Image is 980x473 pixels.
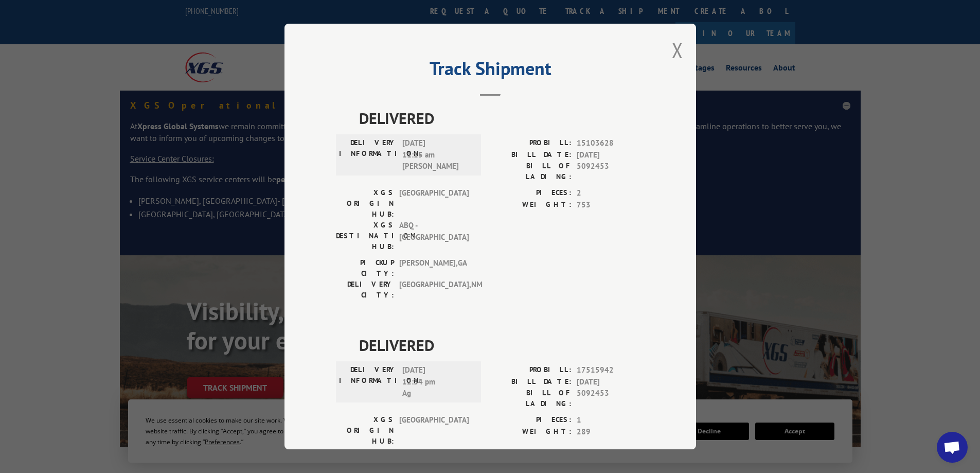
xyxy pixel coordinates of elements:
span: [GEOGRAPHIC_DATA] [399,187,469,220]
span: 17515942 [577,364,645,376]
span: [DATE] [577,376,645,388]
button: Close modal [672,37,683,64]
span: DELIVERED [359,334,645,357]
label: XGS ORIGIN HUB: [336,187,394,220]
span: ABQ - [GEOGRAPHIC_DATA] [399,220,469,252]
span: 1 [577,414,645,426]
label: DELIVERY INFORMATION: [339,364,397,399]
a: Open chat [937,432,968,463]
span: [DATE] 12:34 pm Ag [402,364,472,399]
span: 5092453 [577,161,645,182]
label: BILL OF LADING: [490,161,572,182]
label: BILL OF LADING: [490,388,572,409]
label: PIECES: [490,414,572,426]
span: [GEOGRAPHIC_DATA] [399,414,469,447]
span: 15103628 [577,137,645,149]
label: DELIVERY INFORMATION: [339,137,397,172]
h2: Track Shipment [336,61,645,81]
span: 5092453 [577,388,645,409]
label: PIECES: [490,187,572,199]
span: 2 [577,187,645,199]
span: [PERSON_NAME] , GA [399,257,469,279]
label: XGS DESTINATION HUB: [336,220,394,252]
label: PROBILL: [490,364,572,376]
label: PROBILL: [490,137,572,149]
span: [DATE] 11:15 am [PERSON_NAME] [402,137,472,172]
label: BILL DATE: [490,149,572,161]
label: PICKUP CITY: [336,257,394,279]
label: WEIGHT: [490,426,572,438]
label: BILL DATE: [490,376,572,388]
label: DELIVERY CITY: [336,279,394,301]
label: XGS ORIGIN HUB: [336,414,394,447]
span: DELIVERED [359,107,645,130]
span: [GEOGRAPHIC_DATA] , NM [399,279,469,301]
span: 753 [577,199,645,211]
span: 289 [577,426,645,438]
label: WEIGHT: [490,199,572,211]
span: [DATE] [577,149,645,161]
